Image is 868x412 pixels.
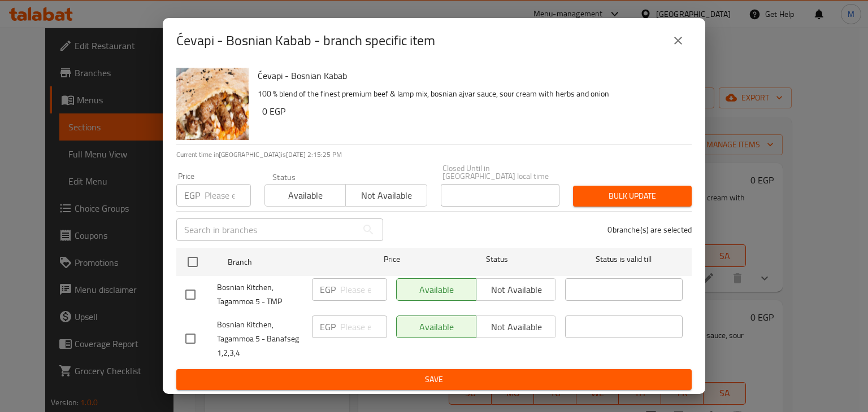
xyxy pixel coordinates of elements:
span: Not available [350,187,422,204]
p: Current time in [GEOGRAPHIC_DATA] is [DATE] 2:15:25 PM [176,150,692,160]
input: Please enter price [340,278,387,301]
span: Bulk update [582,189,683,203]
button: close [665,27,692,54]
button: Not available [345,184,427,207]
input: Please enter price [205,184,251,207]
span: Branch [228,255,345,269]
p: EGP [320,283,336,296]
button: Save [176,369,692,390]
input: Search in branches [176,218,357,241]
p: EGP [320,320,336,334]
span: Status [439,252,556,266]
p: 100 % blend of the finest premium beef & lamp mix, bosnian ajvar sauce, sour cream with herbs and... [258,87,683,101]
input: Please enter price [340,315,387,338]
span: Status is valid till [565,252,683,266]
img: Ćevapi - Bosnian Kabab [176,68,249,140]
span: Price [354,252,429,266]
h6: 0 EGP [262,103,683,119]
span: Bosnian Kitchen, Tagammoa 5 - TMP [217,280,303,309]
p: EGP [184,189,200,202]
button: Bulk update [573,186,692,207]
h2: Ćevapi - Bosnian Kabab - branch specific item [176,32,435,50]
span: Save [185,372,683,387]
span: Available [270,187,341,204]
h6: Ćevapi - Bosnian Kabab [258,68,683,84]
span: Bosnian Kitchen, Tagammoa 5 - Banafseg 1,2,3,4 [217,318,303,360]
button: Available [264,184,346,207]
p: 0 branche(s) are selected [607,224,692,235]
